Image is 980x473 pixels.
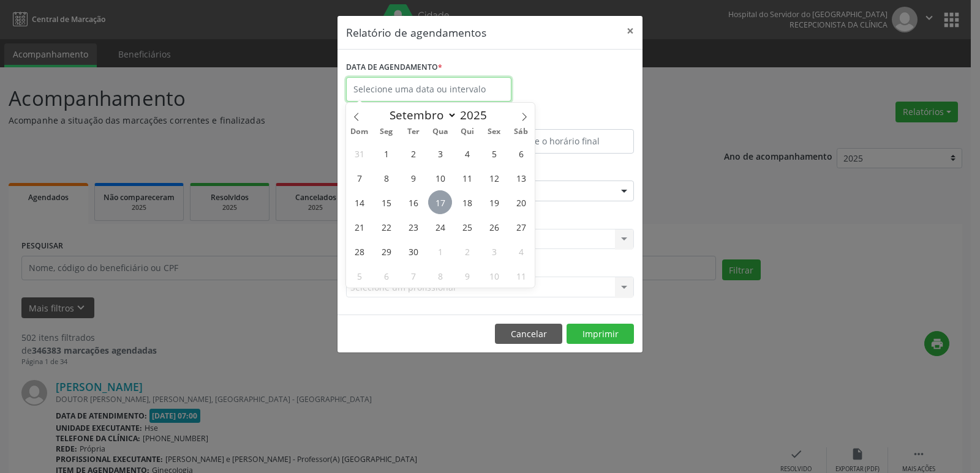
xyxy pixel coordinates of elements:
[347,215,371,239] span: Setembro 21, 2025
[346,128,373,136] span: Dom
[481,128,508,136] span: Sex
[347,190,371,214] span: Setembro 14, 2025
[509,141,533,165] span: Setembro 6, 2025
[482,239,506,263] span: Outubro 3, 2025
[509,215,533,239] span: Setembro 27, 2025
[618,16,643,46] button: Close
[482,141,506,165] span: Setembro 5, 2025
[493,129,634,154] input: Selecione o horário final
[567,324,634,345] button: Imprimir
[401,239,425,263] span: Setembro 30, 2025
[401,166,425,190] span: Setembro 9, 2025
[428,166,452,190] span: Setembro 10, 2025
[346,77,511,102] input: Selecione uma data ou intervalo
[508,128,535,136] span: Sáb
[482,215,506,239] span: Setembro 26, 2025
[482,264,506,288] span: Outubro 10, 2025
[347,264,371,288] span: Outubro 5, 2025
[509,190,533,214] span: Setembro 20, 2025
[401,215,425,239] span: Setembro 23, 2025
[373,128,400,136] span: Seg
[428,239,452,263] span: Outubro 1, 2025
[428,190,452,214] span: Setembro 17, 2025
[428,264,452,288] span: Outubro 8, 2025
[428,215,452,239] span: Setembro 24, 2025
[383,106,457,124] select: Month
[346,58,442,77] label: DATA DE AGENDAMENTO
[482,166,506,190] span: Setembro 12, 2025
[374,141,398,165] span: Setembro 1, 2025
[457,107,497,123] input: Year
[401,190,425,214] span: Setembro 16, 2025
[400,128,427,136] span: Ter
[509,239,533,263] span: Outubro 4, 2025
[455,215,479,239] span: Setembro 25, 2025
[374,239,398,263] span: Setembro 29, 2025
[509,264,533,288] span: Outubro 11, 2025
[455,141,479,165] span: Setembro 4, 2025
[455,239,479,263] span: Outubro 2, 2025
[347,166,371,190] span: Setembro 7, 2025
[427,128,454,136] span: Qua
[455,190,479,214] span: Setembro 18, 2025
[347,141,371,165] span: Agosto 31, 2025
[374,166,398,190] span: Setembro 8, 2025
[401,141,425,165] span: Setembro 2, 2025
[374,190,398,214] span: Setembro 15, 2025
[346,24,486,40] h5: Relatório de agendamentos
[428,141,452,165] span: Setembro 3, 2025
[509,166,533,190] span: Setembro 13, 2025
[495,324,562,345] button: Cancelar
[455,166,479,190] span: Setembro 11, 2025
[401,264,425,288] span: Outubro 7, 2025
[482,190,506,214] span: Setembro 19, 2025
[454,128,481,136] span: Qui
[347,239,371,263] span: Setembro 28, 2025
[455,264,479,288] span: Outubro 9, 2025
[374,264,398,288] span: Outubro 6, 2025
[493,110,634,129] label: ATÉ
[374,215,398,239] span: Setembro 22, 2025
